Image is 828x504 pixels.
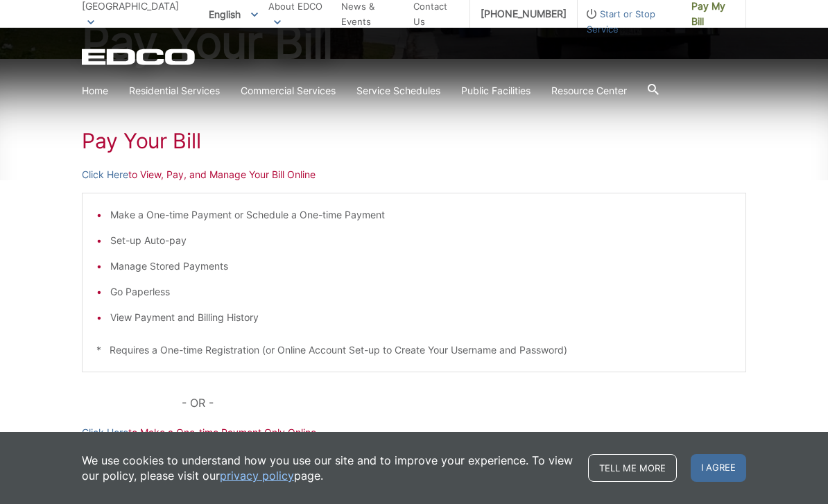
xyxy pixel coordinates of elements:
[182,393,746,412] p: - OR -
[96,342,732,358] p: * Requires a One-time Registration (or Online Account Set-up to Create Your Username and Password)
[82,83,108,98] a: Home
[82,425,746,440] p: to Make a One-time Payment Only Online
[110,284,732,299] li: Go Paperless
[82,425,128,440] a: Click Here
[82,453,574,483] p: We use cookies to understand how you use our site and to improve your experience. To view our pol...
[241,83,336,98] a: Commercial Services
[82,128,746,153] h1: Pay Your Bill
[110,233,732,248] li: Set-up Auto-pay
[82,167,746,182] p: to View, Pay, and Manage Your Bill Online
[129,83,220,98] a: Residential Services
[110,207,732,223] li: Make a One-time Payment or Schedule a One-time Payment
[461,83,531,98] a: Public Facilities
[551,83,627,98] a: Resource Center
[82,167,128,182] a: Click Here
[110,259,732,274] li: Manage Stored Payments
[82,49,197,65] a: EDCD logo. Return to the homepage.
[220,468,294,483] a: privacy policy
[198,3,268,26] span: English
[110,310,732,325] li: View Payment and Billing History
[356,83,440,98] a: Service Schedules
